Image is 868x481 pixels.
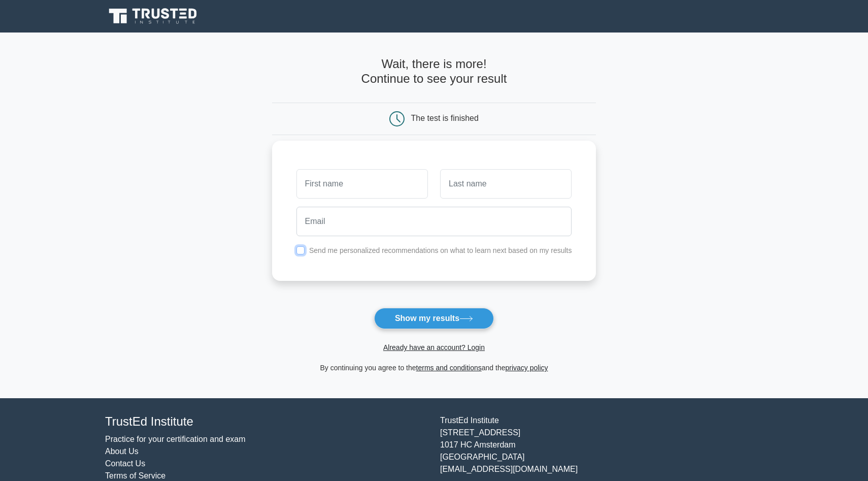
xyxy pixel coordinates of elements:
a: terms and conditions [416,364,482,372]
a: privacy policy [506,364,548,372]
div: The test is finished [411,114,479,122]
button: Show my results [374,308,494,329]
div: By continuing you agree to the and the [266,362,603,374]
a: About Us [105,447,139,456]
a: Terms of Service [105,471,165,480]
label: Send me personalized recommendations on what to learn next based on my results [309,246,572,254]
input: Last name [440,169,572,199]
h4: TrustEd Institute [105,414,428,429]
input: First name [296,169,428,199]
h4: Wait, there is more! Continue to see your result [272,57,596,86]
input: Email [296,207,572,236]
a: Contact Us [105,459,145,468]
a: Practice for your certification and exam [105,435,246,443]
a: Already have an account? Login [383,343,485,351]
